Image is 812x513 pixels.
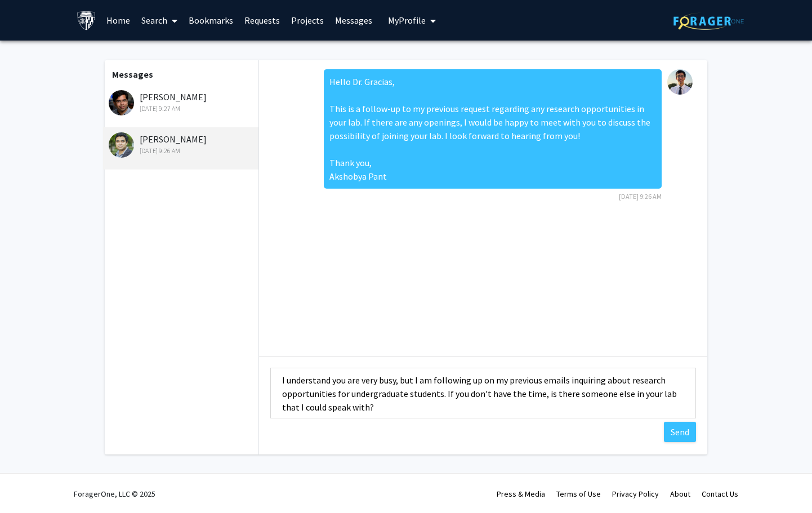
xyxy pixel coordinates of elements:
[8,462,48,505] iframe: Chat
[77,11,96,30] img: Johns Hopkins University Logo
[673,12,744,30] img: ForagerOne Logo
[329,1,378,40] a: Messages
[612,489,659,499] a: Privacy Policy
[136,1,183,40] a: Search
[670,489,690,499] a: About
[109,132,134,158] img: David Gracias
[667,69,693,95] img: Akshobya Pant
[664,422,696,442] button: Send
[109,90,256,114] div: [PERSON_NAME]
[270,368,696,418] textarea: Message
[702,489,738,499] a: Contact Us
[101,1,136,40] a: Home
[112,69,153,80] b: Messages
[109,90,134,115] img: Ishan Barman
[619,192,662,200] span: [DATE] 9:26 AM
[183,1,239,40] a: Bookmarks
[109,132,256,156] div: [PERSON_NAME]
[239,1,285,40] a: Requests
[109,146,256,156] div: [DATE] 9:26 AM
[497,489,545,499] a: Press & Media
[556,489,601,499] a: Terms of Use
[324,69,662,189] div: Hello Dr. Gracias, This is a follow-up to my previous request regarding any research opportunitie...
[388,15,426,26] span: My Profile
[285,1,329,40] a: Projects
[109,104,256,114] div: [DATE] 9:27 AM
